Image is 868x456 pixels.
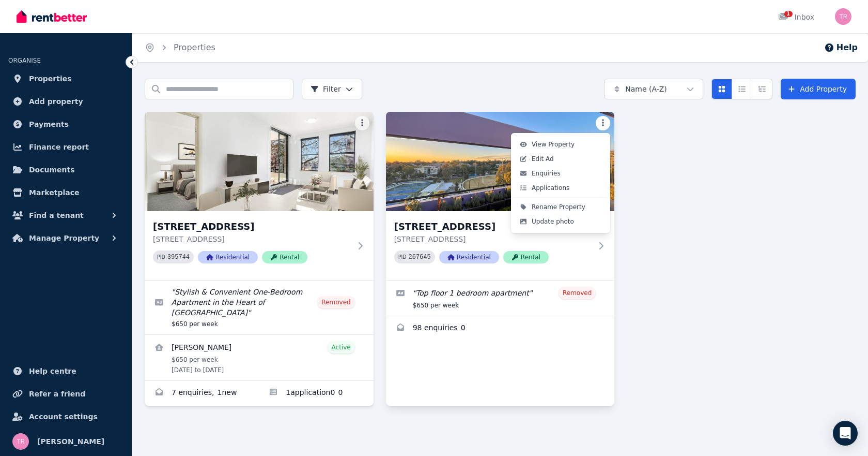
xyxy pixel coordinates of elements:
span: Update photo [532,217,574,226]
span: View Property [532,140,575,149]
span: Enquiries [532,169,561,178]
div: More options [511,133,610,233]
span: Applications [532,184,569,192]
span: Edit Ad [532,155,554,163]
span: Rename Property [532,203,585,211]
